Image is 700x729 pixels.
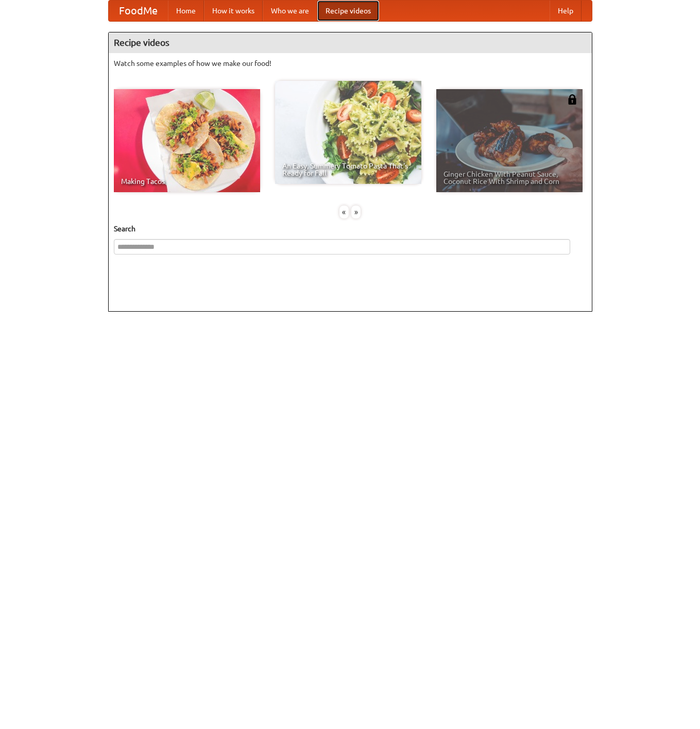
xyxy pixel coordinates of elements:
h4: Recipe videos [109,32,592,53]
a: Making Tacos [114,89,260,192]
span: An Easy, Summery Tomato Pasta That's Ready for Fall [282,162,414,177]
p: Watch some examples of how we make our food! [114,58,587,69]
a: Who we are [263,1,317,21]
a: Home [168,1,204,21]
span: Making Tacos [121,178,253,185]
a: Help [550,1,582,21]
h5: Search [114,224,587,234]
img: 483408.png [567,94,577,105]
a: FoodMe [109,1,168,21]
a: An Easy, Summery Tomato Pasta That's Ready for Fall [275,81,421,184]
div: » [351,206,361,218]
a: How it works [204,1,263,21]
a: Recipe videos [317,1,379,21]
div: « [339,206,349,218]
